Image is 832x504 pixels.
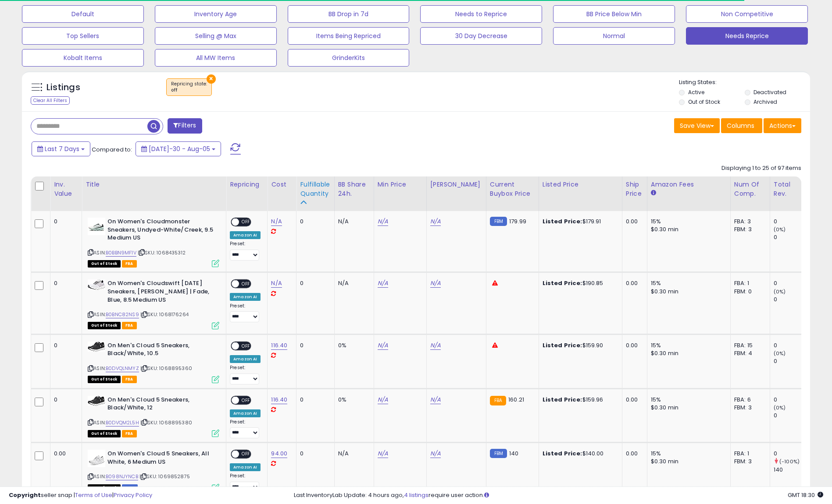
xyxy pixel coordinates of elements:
b: On Women's Cloudmonster Sneakers, Undyed-White/Creek, 9.5 Medium US [107,218,214,244]
div: 0.00 [626,450,640,458]
a: N/A [271,279,282,288]
a: 4 listings [404,491,428,499]
span: OFF [239,396,253,404]
span: 2025-08-13 18:30 GMT [788,491,823,499]
div: 0 [54,342,75,349]
button: BB Price Below Min [553,5,675,23]
div: 0 [300,279,327,287]
div: 15% [651,279,724,287]
button: BB Drop in 7d [288,5,410,23]
button: Normal [553,27,675,45]
div: Amazon AI [230,293,261,301]
button: Non Competitive [686,5,808,23]
button: GrinderKits [288,49,410,67]
div: seller snap | | [9,491,152,500]
span: Last 7 Days [45,145,79,153]
b: On Women's Cloud 5 Sneakers, All White, 6 Medium US [107,450,214,468]
a: N/A [430,395,441,404]
a: B0BNC82NS9 [106,311,139,318]
p: Listing States: [679,78,810,87]
a: N/A [430,217,441,226]
button: Items Being Repriced [288,27,410,45]
span: Repricing state : [171,81,207,94]
a: N/A [378,279,388,288]
span: | SKU: 1068895360 [140,365,192,372]
span: All listings that are currently out of stock and unavailable for purchase on Amazon [88,322,121,329]
div: Clear All Filters [31,96,70,105]
div: FBA: 1 [734,279,763,287]
div: $0.30 min [651,288,724,296]
a: B0DVQM2L5H [106,419,139,426]
button: Filters [168,118,202,134]
span: FBA [122,260,137,268]
button: Inventory Age [155,5,277,23]
small: FBM [490,217,507,226]
div: 0 [300,342,327,349]
a: N/A [378,341,388,350]
div: 140 [774,466,809,474]
div: $179.91 [543,218,615,226]
div: Preset: [230,419,261,439]
div: Current Buybox Price [490,180,535,198]
div: 0.00 [626,279,640,287]
span: | SKU: 1068435312 [138,249,186,256]
a: N/A [430,279,441,288]
div: ASIN: [88,450,219,490]
span: All listings that are currently out of stock and unavailable for purchase on Amazon [88,430,121,437]
div: 0.00 [626,396,640,404]
div: 15% [651,450,724,458]
div: Last InventoryLab Update: 4 hours ago, require user action. [294,491,823,500]
div: ASIN: [88,342,219,382]
b: On Women's Cloudswift [DATE] Sneakers, [PERSON_NAME] | Fade, Blue, 8.5 Medium US [107,279,214,306]
div: Preset: [230,303,261,323]
div: 0 [774,357,809,365]
div: FBM: 3 [734,404,763,412]
b: Listed Price: [543,449,582,458]
small: (0%) [774,404,786,411]
span: FBA [122,322,137,329]
div: 0 [300,218,327,226]
div: $0.30 min [651,404,724,412]
img: 41PV9XacWpL._SL40_.jpg [88,279,105,290]
div: FBM: 0 [734,288,763,296]
div: 0 [774,279,809,287]
a: B0DVQLNMYZ [106,365,139,372]
div: 0% [338,342,367,349]
div: Num of Comp. [734,180,766,198]
div: Cost [271,180,293,189]
span: OFF [239,280,253,288]
div: 0 [774,412,809,419]
small: (0%) [774,226,786,233]
div: Fulfillable Quantity [300,180,330,198]
button: Kobalt Items [22,49,144,67]
b: On Men's Cloud 5 Sneakers, Black/White, 10.5 [107,342,214,360]
div: ASIN: [88,279,219,328]
div: 0.00 [626,342,640,349]
div: Preset: [230,241,261,261]
img: 416k7R8Q-gL._SL40_.jpg [88,396,105,406]
div: 0 [54,396,75,404]
a: N/A [430,341,441,350]
button: Actions [764,118,801,133]
div: Preset: [230,365,261,384]
div: $0.30 min [651,349,724,357]
span: All listings that are currently out of stock and unavailable for purchase on Amazon [88,260,121,268]
button: Selling @ Max [155,27,277,45]
div: Ship Price [626,180,643,198]
a: N/A [378,395,388,404]
div: [PERSON_NAME] [430,180,482,189]
div: 0 [300,396,327,404]
label: Deactivated [753,88,786,96]
div: $140.00 [543,450,615,458]
div: off [171,87,207,93]
span: Compared to: [92,145,132,154]
button: Last 7 Days [32,141,90,156]
button: Columns [721,118,762,133]
span: 140 [509,449,518,458]
div: 15% [651,342,724,349]
a: 116.40 [271,395,287,404]
div: Inv. value [54,180,78,198]
img: 416k7R8Q-gL._SL40_.jpg [88,342,105,352]
small: (-100%) [779,458,800,465]
span: All listings that are currently out of stock and unavailable for purchase on Amazon [88,376,121,383]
